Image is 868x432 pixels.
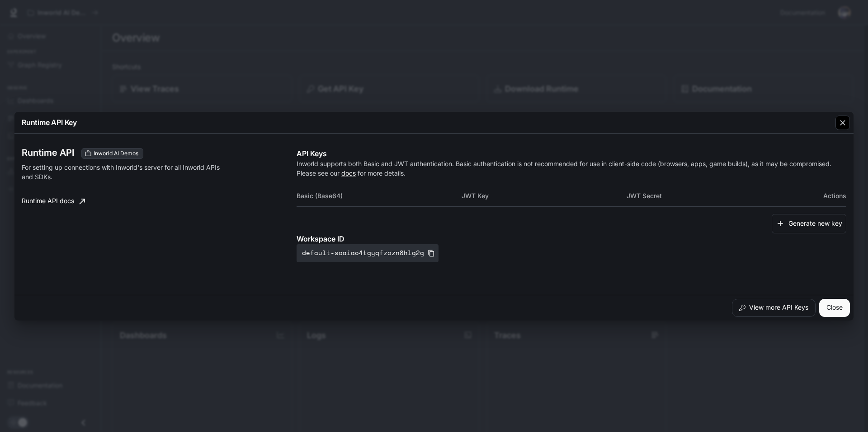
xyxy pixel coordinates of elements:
[732,299,816,317] button: View more API Keys
[297,148,846,159] p: API Keys
[22,117,77,128] p: Runtime API Key
[772,214,846,233] button: Generate new key
[819,299,850,317] button: Close
[462,185,627,207] th: JWT Key
[297,244,439,262] button: default-soaiao4tgyqfzozn8hlg2g
[791,185,846,207] th: Actions
[297,185,462,207] th: Basic (Base64)
[90,149,142,158] span: Inworld AI Demos
[627,185,792,207] th: JWT Secret
[341,169,356,177] a: docs
[297,159,846,178] p: Inworld supports both Basic and JWT authentication. Basic authentication is not recommended for u...
[22,148,74,157] h3: Runtime API
[297,233,846,244] p: Workspace ID
[81,148,143,159] div: These keys will apply to your current workspace only
[18,192,89,210] a: Runtime API docs
[22,163,222,181] p: For setting up connections with Inworld's server for all Inworld APIs and SDKs.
